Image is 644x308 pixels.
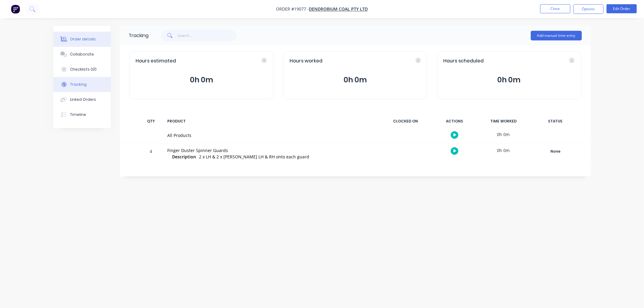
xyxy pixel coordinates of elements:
[443,58,484,65] span: Hours scheduled
[70,67,97,72] div: Checklists 0/0
[70,82,87,87] div: Tracking
[481,144,526,157] div: 0h 0m
[70,97,96,102] div: Linked Orders
[53,47,111,62] button: Collaborate
[53,62,111,77] button: Checklists 0/0
[53,77,111,92] button: Tracking
[199,154,309,160] span: 2 x LH & 2 x [PERSON_NAME] LH & RH onto each guard
[136,58,176,65] span: Hours estimated
[573,4,604,14] button: Options
[533,147,578,156] button: None
[540,4,570,13] button: Close
[530,115,581,128] div: STATUS
[136,74,267,86] button: 0h 0m
[53,92,111,107] button: Linked Orders
[172,154,196,160] span: Description
[70,112,86,117] div: Timeline
[309,6,368,12] a: Dendrobium Coal Pty Ltd
[276,6,309,12] span: Order #19077 -
[534,148,577,155] div: None
[481,128,526,141] div: 0h 0m
[290,58,322,65] span: Hours worked
[70,52,94,57] div: Collaborate
[53,32,111,47] button: Order details
[383,115,428,128] div: CLOCKED ON
[481,115,526,128] div: TIME WORKED
[11,5,20,14] img: Factory
[168,147,376,154] div: Finger Duster Spinner Guards
[443,74,575,86] button: 0h 0m
[178,30,236,42] input: Search...
[53,107,111,122] button: Timeline
[142,144,160,165] div: 4
[432,115,477,128] div: ACTIONS
[164,115,380,128] div: PRODUCT
[70,37,96,42] div: Order details
[142,115,160,128] div: QTY
[129,32,149,39] div: Tracking
[290,74,421,86] button: 0h 0m
[607,4,637,13] button: Edit Order
[168,132,376,138] div: All Products
[531,31,582,40] button: Add manual time entry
